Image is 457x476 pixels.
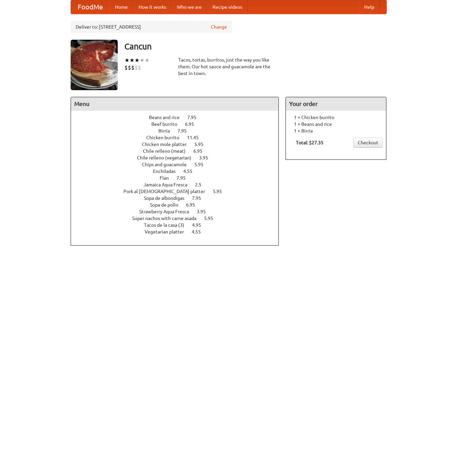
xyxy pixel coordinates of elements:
[204,216,220,221] span: 5.95
[207,0,247,14] a: Recipe videos
[177,175,192,181] span: 7.95
[213,189,229,194] span: 5.95
[135,57,140,64] li: ★
[139,209,218,214] a: Strawberry Aqua Fresca 3.95
[178,128,193,134] span: 7.95
[131,64,135,71] li: $
[138,64,141,71] li: $
[128,64,131,71] li: $
[149,115,209,120] a: Beans and rice 7.95
[71,97,279,111] h4: Menu
[194,162,210,167] span: 5.95
[144,182,194,187] span: Jamaica Aqua Fresca
[140,57,145,64] li: ★
[359,0,380,14] a: Help
[187,135,205,140] span: 11.45
[143,148,215,154] a: Chile relleno (meat) 6.95
[192,195,208,201] span: 7.95
[153,169,182,174] span: Enchiladas
[142,162,193,167] span: Chips and guacamole
[142,142,216,147] a: Chicken mole platter 5.95
[145,57,150,64] li: ★
[289,114,383,121] li: 1 × Chicken burrito
[150,202,185,208] span: Sopa de pollo
[110,0,133,14] a: Home
[71,0,110,14] a: FoodMe
[195,182,208,187] span: 2.5
[133,0,172,14] a: How it works
[71,40,118,90] img: angular.jpg
[149,115,186,120] span: Beans and rice
[123,189,212,194] span: Pork al [DEMOGRAPHIC_DATA] platter
[172,0,207,14] a: Who we are
[144,222,191,228] span: Tacos de la casa (3)
[132,216,203,221] span: Super nachos with carne asada
[186,202,202,208] span: 6.95
[153,169,205,174] a: Enchiladas 4.55
[158,128,199,134] a: Birria 7.95
[289,121,383,127] li: 1 × Beans and rice
[144,195,191,201] span: Sopa de albondigas
[183,169,199,174] span: 4.55
[124,64,128,71] li: $
[160,175,198,181] a: Flan 7.95
[160,175,176,181] span: Flan
[353,138,383,148] a: Checkout
[193,148,209,154] span: 6.95
[146,135,186,140] span: Chicken burrito
[123,189,234,194] a: Pork al [DEMOGRAPHIC_DATA] platter 5.95
[132,216,226,221] a: Super nachos with carne asada 5.95
[187,115,203,120] span: 7.95
[211,24,227,30] a: Change
[146,135,211,140] a: Chicken burrito 11.45
[142,142,193,147] span: Chicken mole platter
[71,21,232,33] div: Deliver to: [STREET_ADDRESS]
[124,40,387,53] h3: Cancun
[145,229,213,234] a: Vegetarian platter 4.55
[145,229,191,234] span: Vegetarian platter
[151,121,206,127] a: Beef burrito 6.95
[194,142,210,147] span: 5.95
[185,121,201,127] span: 6.95
[151,121,184,127] span: Beef burrito
[158,128,177,134] span: Birria
[144,182,214,187] a: Jamaica Aqua Fresca 2.5
[139,209,196,214] span: Strawberry Aqua Fresca
[124,57,129,64] li: ★
[178,57,279,77] div: Tacos, tortas, burritos, just the way you like them. Our hot sauce and guacamole are the best in ...
[192,229,207,234] span: 4.55
[144,222,214,228] a: Tacos de la casa (3) 4.95
[129,57,135,64] li: ★
[135,64,138,71] li: $
[192,222,208,228] span: 4.95
[289,127,383,134] li: 1 × Birria
[142,162,216,167] a: Chips and guacamole 5.95
[199,155,215,160] span: 3.95
[286,97,386,111] h4: Your order
[296,140,323,145] b: Total: $27.35
[143,148,192,154] span: Chile relleno (meat)
[137,155,198,160] span: Chile relleno (vegetarian)
[137,155,221,160] a: Chile relleno (vegetarian) 3.95
[197,209,213,214] span: 3.95
[144,195,214,201] a: Sopa de albondigas 7.95
[150,202,207,208] a: Sopa de pollo 6.95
